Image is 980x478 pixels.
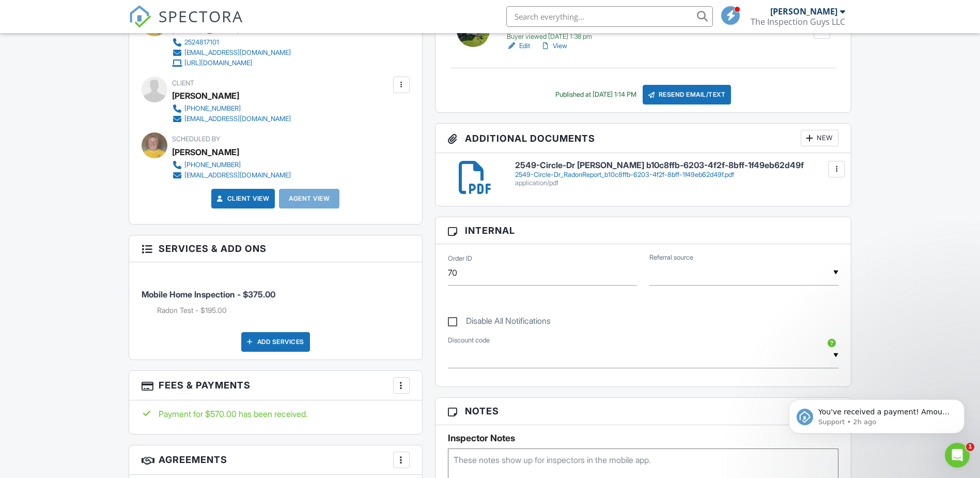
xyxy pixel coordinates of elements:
label: Order ID [448,254,472,263]
li: Add on: Radon Test [157,305,410,316]
iframe: Intercom notifications message [773,378,980,450]
a: Edit [507,41,530,51]
span: Client [172,79,194,87]
div: [PERSON_NAME] [770,6,837,17]
h6: 2549-Circle-Dr [PERSON_NAME] b10c8ffb-6203-4f2f-8bff-1f49eb62d49f [515,161,839,170]
div: The Inspection Guys LLC [751,17,845,27]
a: [PHONE_NUMBER] [172,103,291,114]
span: Mobile Home Inspection - $375.00 [142,289,275,300]
div: [PHONE_NUMBER] [184,104,241,113]
div: [EMAIL_ADDRESS][DOMAIN_NAME] [184,171,291,180]
input: Search everything... [506,6,713,27]
div: Add Services [241,332,310,352]
div: [EMAIL_ADDRESS][DOMAIN_NAME] [184,115,291,123]
h5: Inspector Notes [448,433,839,443]
a: View [540,41,567,51]
h3: Services & Add ons [129,235,422,262]
a: SPECTORA [129,14,243,36]
div: [URL][DOMAIN_NAME] [184,59,252,67]
img: The Best Home Inspection Software - Spectora [129,5,151,28]
a: [URL][DOMAIN_NAME] [172,58,291,68]
div: Buyer viewed [DATE] 1:38 pm [507,33,648,41]
div: [EMAIL_ADDRESS][DOMAIN_NAME] [184,49,291,57]
div: [PERSON_NAME] [172,144,239,160]
label: Disable All Notifications [448,316,551,329]
a: [PHONE_NUMBER] [172,160,291,170]
div: application/pdf [515,179,839,187]
span: SPECTORA [159,5,243,27]
a: [EMAIL_ADDRESS][DOMAIN_NAME] [172,48,291,58]
span: 1 [966,443,974,451]
li: Service: Mobile Home Inspection [142,270,410,324]
h3: Fees & Payments [129,371,422,400]
div: Published at [DATE] 1:14 PM [555,91,636,99]
a: 2524817101 [172,37,291,48]
div: Resend Email/Text [643,85,732,104]
a: [EMAIL_ADDRESS][DOMAIN_NAME] [172,114,291,124]
h3: Notes [435,398,851,425]
iframe: Intercom live chat [945,443,970,468]
div: 2549-Circle-Dr_RadonReport_b10c8ffb-6203-4f2f-8bff-1f49eb62d49f.pdf [515,171,839,179]
div: [PERSON_NAME] [172,88,239,103]
span: Scheduled By [172,135,220,143]
div: New [801,130,838,146]
label: Referral source [649,253,693,262]
div: 2524817101 [184,38,219,47]
div: [PHONE_NUMBER] [184,161,241,169]
label: Discount code [448,336,490,345]
a: [EMAIL_ADDRESS][DOMAIN_NAME] [172,170,291,181]
h3: Agreements [129,445,422,475]
a: Client View [215,193,270,204]
a: 2549-Circle-Dr [PERSON_NAME] b10c8ffb-6203-4f2f-8bff-1f49eb62d49f 2549-Circle-Dr_RadonReport_b10c... [515,161,839,187]
h3: Internal [435,217,851,244]
div: Payment for $570.00 has been received. [142,408,410,420]
h3: Additional Documents [435,124,851,153]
